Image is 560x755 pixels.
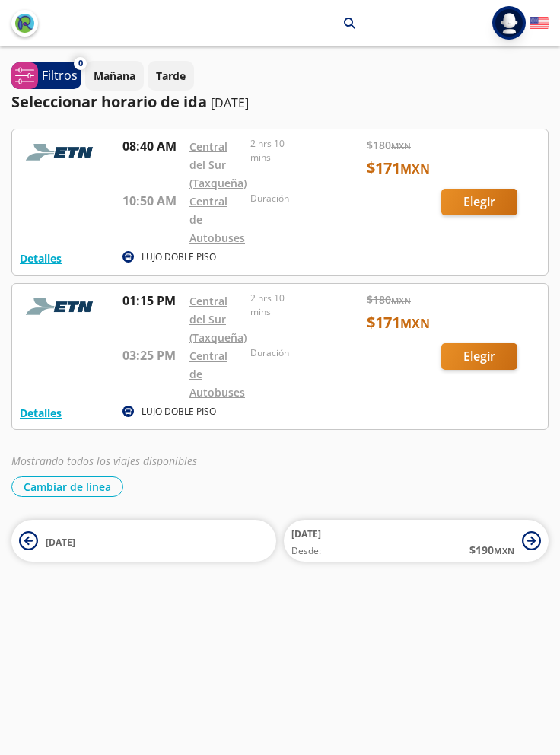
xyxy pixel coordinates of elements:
button: Mañana [85,61,144,91]
p: Tarde [156,68,186,84]
button: Detalles [20,250,62,266]
em: Mostrando todos los viajes disponibles [11,454,197,468]
small: MXN [494,545,514,556]
button: Abrir menú de usuario [492,6,526,40]
span: Desde: [291,544,321,558]
span: [DATE] [291,527,321,540]
button: Detalles [20,405,62,421]
button: [DATE]Desde:$190MXN [284,520,549,562]
button: 0Filtros [11,62,81,89]
a: Central del Sur (Taxqueña) [189,139,247,190]
button: [DATE] [11,520,276,562]
span: $ 190 [469,542,514,558]
p: LUJO DOBLE PISO [142,405,216,419]
button: back [11,10,38,37]
span: [DATE] [46,536,75,549]
p: Toluca [298,15,332,31]
p: Filtros [42,66,78,84]
p: [GEOGRAPHIC_DATA] [171,15,279,31]
button: Cambiar de línea [11,476,123,497]
button: Tarde [148,61,194,91]
p: LUJO DOBLE PISO [142,250,216,264]
a: Central de Autobuses [189,194,245,245]
p: Mañana [94,68,135,84]
a: Central del Sur (Taxqueña) [189,294,247,345]
p: Seleccionar horario de ida [11,91,207,113]
button: English [530,14,549,33]
p: [DATE] [211,94,249,112]
a: Central de Autobuses [189,349,245,400]
span: 0 [78,57,83,70]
